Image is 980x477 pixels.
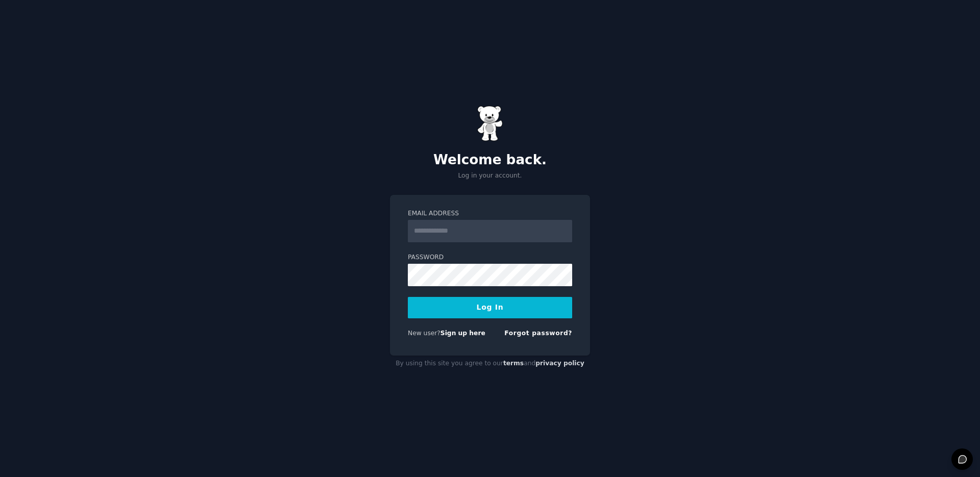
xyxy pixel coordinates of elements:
label: Password [408,253,572,262]
a: privacy policy [535,360,584,367]
img: Gummy Bear [477,106,503,141]
a: terms [503,360,524,367]
button: Log In [408,297,572,318]
h2: Welcome back. [390,152,590,168]
p: Log in your account. [390,171,590,181]
label: Email Address [408,209,572,218]
span: New user? [408,330,440,337]
a: Forgot password? [504,330,572,337]
a: Sign up here [440,330,485,337]
div: By using this site you agree to our and [390,356,590,372]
